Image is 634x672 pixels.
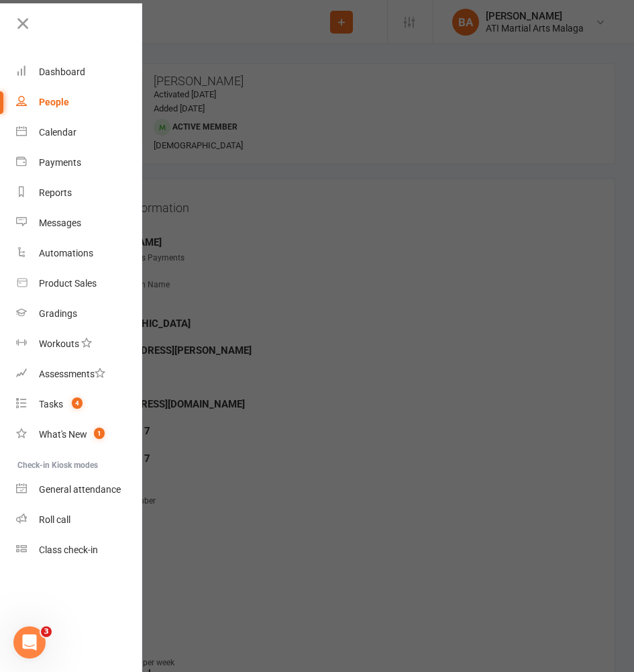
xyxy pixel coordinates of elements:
[16,87,143,117] a: People
[39,218,81,228] div: Messages
[16,329,143,359] a: Workouts
[39,97,69,107] div: People
[16,269,143,299] a: Product Sales
[13,626,46,659] iframe: Intercom live chat
[39,308,77,319] div: Gradings
[39,399,63,410] div: Tasks
[39,514,70,525] div: Roll call
[39,66,85,77] div: Dashboard
[39,278,97,289] div: Product Sales
[16,299,143,329] a: Gradings
[16,535,143,565] a: Class kiosk mode
[16,389,143,420] a: Tasks 4
[39,187,72,198] div: Reports
[16,117,143,148] a: Calendar
[16,359,143,389] a: Assessments
[16,208,143,238] a: Messages
[39,544,98,555] div: Class check-in
[39,127,76,138] div: Calendar
[39,248,93,258] div: Automations
[94,428,105,439] span: 1
[16,505,143,535] a: Roll call
[39,484,121,495] div: General attendance
[16,475,143,505] a: General attendance kiosk mode
[16,238,143,269] a: Automations
[39,429,87,440] div: What's New
[16,148,143,178] a: Payments
[16,420,143,450] a: What's New1
[72,397,83,409] span: 4
[16,178,143,208] a: Reports
[16,57,143,87] a: Dashboard
[39,338,79,349] div: Workouts
[39,369,105,379] div: Assessments
[39,157,81,168] div: Payments
[41,626,52,637] span: 3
